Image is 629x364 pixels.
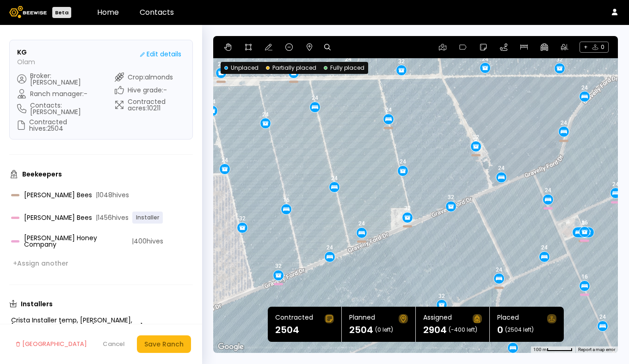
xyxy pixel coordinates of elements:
[96,214,129,221] span: | 1456 hives
[560,120,567,126] div: 24
[21,301,53,307] h3: Installers
[404,205,411,212] div: 32
[224,64,259,72] div: Unplaced
[438,293,445,299] div: 32
[132,238,163,244] span: | 400 hives
[103,340,125,349] div: Cancel
[398,58,404,65] div: 32
[326,244,333,251] div: 24
[9,257,72,270] button: +Assign another
[275,314,313,323] div: Contracted
[400,158,406,165] div: 24
[581,219,588,226] div: 16
[497,325,503,334] h1: 0
[17,73,96,85] div: Broker : [PERSON_NAME]
[495,267,502,273] div: 24
[17,102,96,115] div: Contacts : [PERSON_NAME]
[144,339,184,349] div: Save Ranch
[140,49,181,59] div: Edit details
[497,314,519,323] div: Placed
[9,6,47,18] img: Beewise logo
[22,171,62,177] h3: Beekeepers
[612,181,619,188] div: 24
[216,341,246,353] a: Open this area in Google Maps (opens a new window)
[140,7,174,18] a: Contacts
[11,212,163,224] div: [PERSON_NAME] Bees
[221,157,228,164] div: 24
[275,325,299,334] h1: 2504
[544,187,551,194] div: 24
[581,273,587,280] div: 16
[324,64,364,72] div: Fully placed
[137,335,191,353] button: Save Ranch
[9,233,193,249] div: [PERSON_NAME] Honey Company|400hives
[349,325,373,334] h1: 2504
[578,347,615,352] a: Report a map error
[449,327,477,333] span: (-400 left)
[9,315,193,345] div: Crista Installer temp, [PERSON_NAME], [PERSON_NAME] installer, [PERSON_NAME], [PERSON_NAME], [PER...
[283,197,290,203] div: 16
[262,111,269,118] div: 24
[9,210,193,225] div: [PERSON_NAME] Bees|1456hivesInstaller
[216,341,246,353] img: Google
[580,42,609,53] span: + 0
[13,259,68,267] div: + Assign another
[482,56,488,62] div: 24
[498,165,505,171] div: 24
[505,327,534,333] span: (2504 left)
[17,89,96,98] div: Ranch manager : -
[533,347,547,352] span: 100 m
[581,85,587,91] div: 24
[115,98,185,111] div: Contracted acres : 10211
[385,107,392,113] div: 24
[541,244,548,251] div: 24
[472,134,479,140] div: 32
[96,192,129,198] span: | 1048 hives
[11,235,163,248] div: [PERSON_NAME] Honey Company
[358,220,365,227] div: 24
[52,7,71,18] div: Beta
[17,119,96,132] div: Contracted hives : 2504
[331,175,338,182] div: 24
[266,64,316,72] div: Partially placed
[423,325,447,334] h1: 2904
[349,314,375,323] div: Planned
[311,95,318,101] div: 24
[530,346,575,353] button: Map Scale: 100 m per 52 pixels
[97,7,119,18] a: Home
[9,188,193,202] div: [PERSON_NAME] Bees|1048hives
[290,61,296,67] div: 32
[375,327,393,333] span: (0 left)
[599,314,606,320] div: 24
[16,340,87,349] div: [GEOGRAPHIC_DATA]
[11,335,92,353] button: [GEOGRAPHIC_DATA]
[556,56,563,63] div: 32
[136,48,185,61] button: Edit details
[448,194,454,200] div: 32
[11,192,163,198] div: [PERSON_NAME] Bees
[275,263,282,269] div: 32
[17,57,35,67] p: Olam
[423,314,452,323] div: Assigned
[11,317,178,343] div: Crista Installer temp, [PERSON_NAME], [PERSON_NAME] installer, [PERSON_NAME], [PERSON_NAME], [PER...
[209,98,215,105] div: 24
[98,337,129,352] button: Cancel
[345,56,351,62] div: 24
[17,48,35,57] h3: KG
[217,61,224,67] div: 28
[115,73,185,82] div: Crop : almonds
[115,85,185,95] div: Hive grade : -
[239,215,246,222] div: 32
[132,212,163,224] span: Installer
